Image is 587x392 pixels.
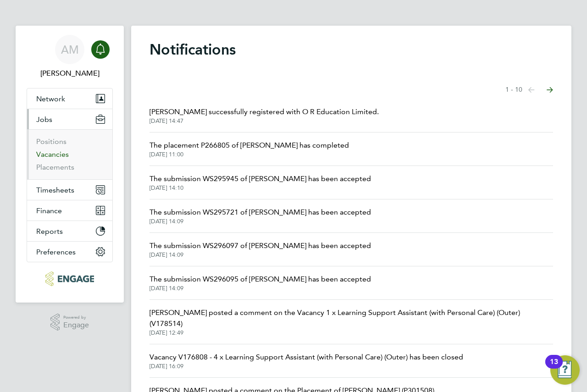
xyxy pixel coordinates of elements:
[27,180,112,200] button: Timesheets
[27,271,113,286] a: Go to home page
[61,44,79,55] span: AM
[150,140,349,151] span: The placement P266805 of [PERSON_NAME] has completed
[150,173,371,184] span: The submission WS295945 of [PERSON_NAME] has been accepted
[27,68,113,79] span: Andrew Murphy
[150,240,371,251] span: The submission WS296097 of [PERSON_NAME] has been accepted
[36,248,76,256] span: Preferences
[63,321,89,329] span: Engage
[16,26,124,303] nav: Main navigation
[150,184,371,192] span: [DATE] 14:10
[150,251,371,259] span: [DATE] 14:09
[150,352,463,363] span: Vacancy V176808 - 4 x Learning Support Assistant (with Personal Care) (Outer) has been closed
[150,329,553,337] span: [DATE] 12:49
[150,140,349,158] a: The placement P266805 of [PERSON_NAME] has completed[DATE] 11:00
[150,285,371,292] span: [DATE] 14:09
[27,88,112,109] button: Network
[150,240,371,259] a: The submission WS296097 of [PERSON_NAME] has been accepted[DATE] 14:09
[150,106,379,125] a: [PERSON_NAME] successfully registered with O R Education Limited.[DATE] 14:47
[63,314,89,321] span: Powered by
[150,274,371,292] a: The submission WS296095 of [PERSON_NAME] has been accepted[DATE] 14:09
[36,115,52,124] span: Jobs
[27,129,112,179] div: Jobs
[27,109,112,129] button: Jobs
[150,207,371,218] span: The submission WS295721 of [PERSON_NAME] has been accepted
[150,106,379,117] span: [PERSON_NAME] successfully registered with O R Education Limited.
[150,307,553,329] span: [PERSON_NAME] posted a comment on the Vacancy 1 x Learning Support Assistant (with Personal Care)...
[150,218,371,225] span: [DATE] 14:09
[36,186,74,194] span: Timesheets
[36,163,74,171] a: Placements
[505,81,553,99] nav: Select page of notifications list
[150,207,371,225] a: The submission WS295721 of [PERSON_NAME] has been accepted[DATE] 14:09
[36,206,62,215] span: Finance
[36,137,66,146] a: Positions
[550,362,558,374] div: 13
[150,117,379,125] span: [DATE] 14:47
[150,363,463,370] span: [DATE] 16:09
[550,355,580,385] button: Open Resource Center, 13 new notifications
[36,150,69,159] a: Vacancies
[27,242,112,262] button: Preferences
[150,151,349,158] span: [DATE] 11:00
[27,221,112,241] button: Reports
[27,35,113,79] a: AM[PERSON_NAME]
[50,314,89,331] a: Powered byEngage
[150,173,371,192] a: The submission WS295945 of [PERSON_NAME] has been accepted[DATE] 14:10
[45,271,94,286] img: axcis-logo-retina.png
[36,94,65,103] span: Network
[150,307,553,337] a: [PERSON_NAME] posted a comment on the Vacancy 1 x Learning Support Assistant (with Personal Care)...
[505,85,522,94] span: 1 - 10
[150,40,553,59] h1: Notifications
[36,227,63,236] span: Reports
[27,200,112,221] button: Finance
[150,274,371,285] span: The submission WS296095 of [PERSON_NAME] has been accepted
[150,352,463,370] a: Vacancy V176808 - 4 x Learning Support Assistant (with Personal Care) (Outer) has been closed[DAT...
